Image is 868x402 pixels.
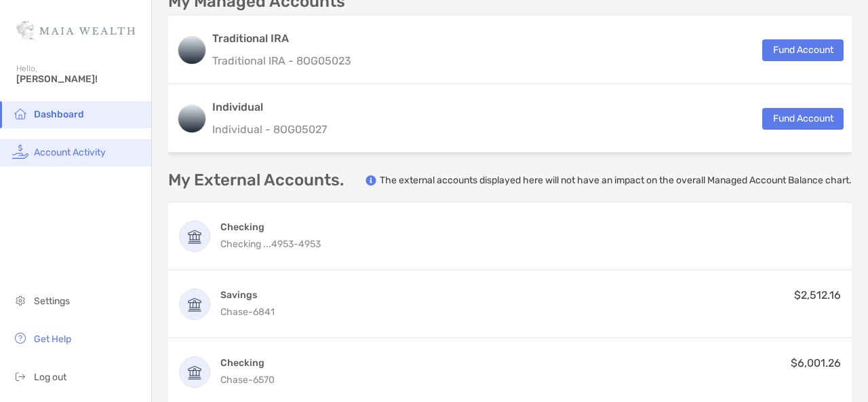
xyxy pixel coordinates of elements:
[34,333,71,345] span: Get Help
[34,147,106,158] span: Account Activity
[180,357,210,387] img: TOTAL CHECKING
[16,73,143,85] span: [PERSON_NAME]!
[212,99,327,115] h3: Individual
[34,371,66,383] span: Log out
[16,5,135,54] img: Zoe Logo
[180,289,210,319] img: CHASE SAVINGS
[12,143,28,160] img: activity icon
[366,175,376,186] img: info
[168,172,344,189] p: My External Accounts.
[180,221,210,251] img: Checking ...4953
[298,238,321,250] span: 4953
[220,289,275,301] h4: Savings
[794,289,841,301] span: $2,512.16
[220,238,298,250] span: Checking ...4953 -
[12,330,28,346] img: get-help icon
[220,221,321,234] h4: Checking
[12,368,28,384] img: logout icon
[212,52,351,69] p: Traditional IRA - 8OG05023
[178,105,205,132] img: logo account
[220,306,253,318] span: Chase -
[220,374,253,386] span: Chase -
[12,105,28,122] img: household icon
[762,108,844,130] button: Fund Account
[34,109,84,120] span: Dashboard
[791,357,841,369] span: $6,001.26
[12,292,28,308] img: settings icon
[178,37,205,64] img: logo account
[212,121,327,138] p: Individual - 8OG05027
[762,39,844,61] button: Fund Account
[34,295,70,307] span: Settings
[380,174,852,187] p: The external accounts displayed here will not have an impact on the overall Managed Account Balan...
[253,306,275,318] span: 6841
[220,357,275,369] h4: Checking
[212,31,351,47] h3: Traditional IRA
[253,374,275,386] span: 6570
